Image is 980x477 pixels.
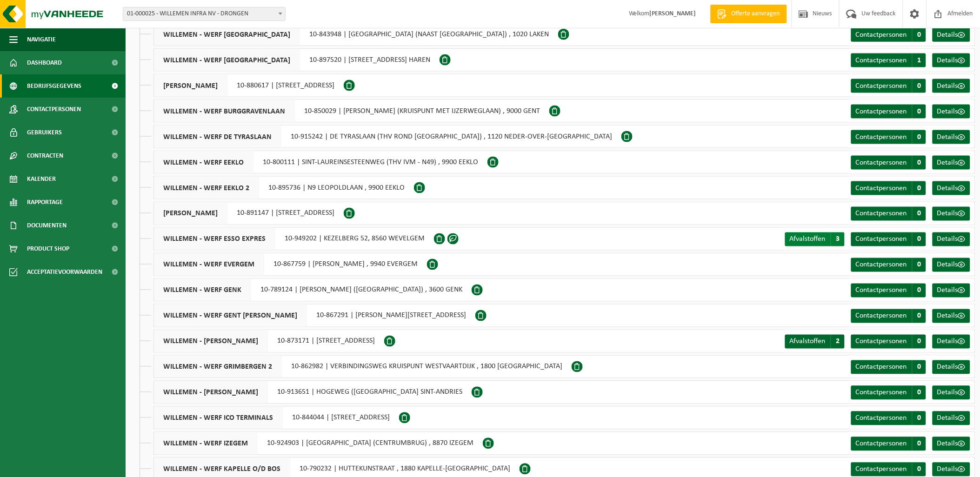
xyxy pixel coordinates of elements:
div: 10-891147 | [STREET_ADDRESS] [153,202,344,225]
span: 0 [912,411,926,425]
span: Dashboard [27,51,62,74]
a: Details [933,437,970,451]
div: 10-913651 | HOGEWEG ([GEOGRAPHIC_DATA] SINT-ANDRIES [153,381,472,404]
span: 0 [912,181,926,195]
span: Gebruikers [27,121,62,144]
div: 10-949202 | KEZELBERG 52, 8560 WEVELGEM [153,227,434,251]
a: Details [933,79,970,93]
span: WILLEMEN - [PERSON_NAME] [154,381,268,404]
span: Product Shop [27,237,69,260]
a: Details [933,309,970,323]
a: Details [933,232,970,246]
span: 0 [912,386,926,400]
span: Contactpersonen [856,261,907,269]
span: Bedrijfsgegevens [27,74,81,98]
div: 10-924903 | [GEOGRAPHIC_DATA] (CENTRUMBRUG) , 8870 IZEGEM [153,432,483,455]
span: 0 [912,335,926,349]
span: WILLEMEN - WERF ICO TERMINALS [154,407,283,429]
span: Details [937,312,958,320]
a: Details [933,28,970,42]
span: Contactpersonen [856,108,907,115]
span: Contactpersonen [856,159,907,166]
span: Details [937,57,958,64]
span: Contactpersonen [856,440,907,448]
span: Offerte aanvragen [729,9,782,19]
a: Contactpersonen 0 [851,360,926,374]
span: 0 [912,360,926,374]
a: Contactpersonen 0 [851,463,926,477]
span: Details [937,389,958,397]
span: Contactpersonen [856,466,907,473]
div: 10-915242 | DE TYRASLAAN (THV ROND [GEOGRAPHIC_DATA]) , 1120 NEDER-OVER-[GEOGRAPHIC_DATA] [153,125,621,148]
span: [PERSON_NAME] [154,74,227,97]
div: 10-897520 | [STREET_ADDRESS] HAREN [153,48,440,72]
a: Details [933,53,970,67]
span: 0 [912,284,926,298]
div: 10-789124 | [PERSON_NAME] ([GEOGRAPHIC_DATA]) , 3600 GENK [153,278,472,302]
span: Details [937,133,958,141]
span: 0 [912,79,926,93]
span: WILLEMEN - WERF [GEOGRAPHIC_DATA] [154,23,300,46]
a: Afvalstoffen 3 [785,232,845,246]
span: Details [937,236,958,243]
div: 10-867291 | [PERSON_NAME][STREET_ADDRESS] [153,304,475,327]
a: Contactpersonen 0 [851,79,926,93]
span: WILLEMEN - WERF EEKLO 2 [154,177,259,199]
span: Details [937,338,958,345]
a: Details [933,411,970,425]
span: WILLEMEN - WERF DE TYRASLAAN [154,126,281,148]
span: Contactpersonen [856,287,907,294]
span: Details [937,185,958,192]
a: Contactpersonen 0 [851,284,926,298]
span: Contactpersonen [856,133,907,141]
span: [PERSON_NAME] [154,202,227,225]
span: 0 [912,28,926,42]
span: Details [937,440,958,448]
span: 0 [912,463,926,477]
a: Details [933,284,970,298]
a: Contactpersonen 0 [851,258,926,272]
a: Contactpersonen 0 [851,105,926,119]
span: Contactpersonen [27,98,81,121]
span: Details [937,364,958,371]
span: 1 [912,53,926,67]
span: Details [937,415,958,422]
a: Contactpersonen 1 [851,53,926,67]
a: Details [933,156,970,170]
span: Details [937,159,958,166]
span: 0 [912,232,926,246]
a: Details [933,360,970,374]
span: Afvalstoffen [790,338,826,345]
span: Afvalstoffen [790,236,826,243]
span: 2 [831,335,845,349]
span: Contactpersonen [856,312,907,320]
span: Contactpersonen [856,210,907,218]
div: 10-843948 | [GEOGRAPHIC_DATA] (NAAST [GEOGRAPHIC_DATA]) , 1020 LAKEN [153,23,558,46]
span: Contactpersonen [856,31,907,39]
a: Details [933,130,970,144]
span: WILLEMEN - WERF BURGGRAVENLAAN [154,100,295,122]
span: Details [937,261,958,269]
span: 0 [912,156,926,170]
span: Contactpersonen [856,338,907,345]
div: 10-862982 | VERBINDINGSWEG KRUISPUNT WESTVAARTDIJK , 1800 [GEOGRAPHIC_DATA] [153,355,572,378]
span: WILLEMEN - WERF GENK [154,279,251,301]
span: 01-000025 - WILLEMEN INFRA NV - DRONGEN [123,7,285,20]
span: Acceptatievoorwaarden [27,260,102,284]
span: Details [937,108,958,115]
strong: [PERSON_NAME] [650,10,696,17]
span: WILLEMEN - WERF GRIMBERGEN 2 [154,356,282,378]
span: Contactpersonen [856,57,907,64]
span: Contactpersonen [856,82,907,90]
a: Details [933,105,970,119]
a: Details [933,258,970,272]
span: 0 [912,207,926,221]
div: 10-800111 | SINT-LAUREINSESTEENWEG (THV IVM - N49) , 9900 EEKLO [153,151,487,174]
span: Contracten [27,144,63,167]
span: Contactpersonen [856,185,907,192]
a: Contactpersonen 0 [851,437,926,451]
span: Documenten [27,214,67,237]
a: Offerte aanvragen [710,5,787,23]
span: 0 [912,130,926,144]
a: Details [933,463,970,477]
